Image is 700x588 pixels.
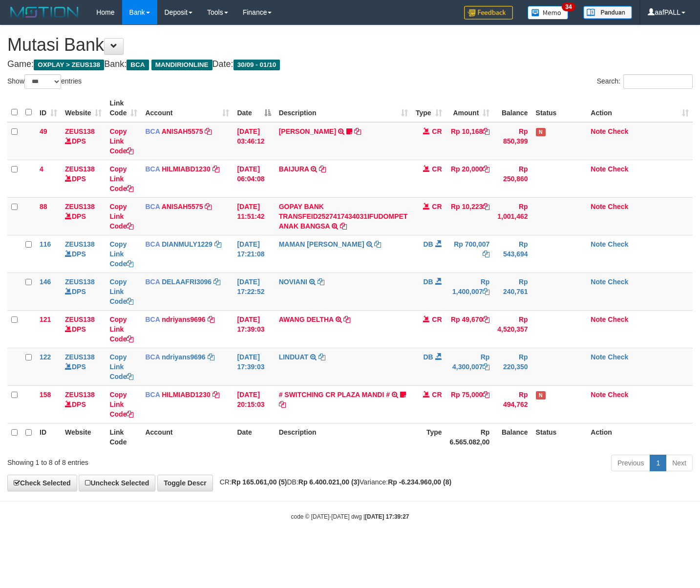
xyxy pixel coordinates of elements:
td: DPS [61,197,106,235]
a: Copy Link Code [109,278,133,305]
a: Copy HILMIABD1230 to clipboard [212,391,219,399]
a: Previous [611,455,650,471]
td: DPS [61,348,106,385]
a: ndriyans9696 [162,353,206,361]
h1: Mutasi Bank [7,35,693,55]
a: Check [608,203,628,210]
span: CR [432,315,442,323]
a: Copy DIANMULY1229 to clipboard [214,240,221,248]
a: Next [666,455,693,471]
td: Rp 10,223 [446,197,494,235]
span: BCA [145,165,160,173]
a: Copy INA PAUJANAH to clipboard [354,127,361,135]
a: Check [608,165,628,173]
td: Rp 4,520,357 [493,310,531,348]
th: Link Code [106,423,141,451]
span: DB [423,240,433,248]
span: CR [432,165,442,173]
span: BCA [145,391,160,399]
strong: Rp 165.061,00 (5) [232,478,287,486]
a: ZEUS138 [65,315,95,323]
a: Copy Link Code [109,353,133,380]
th: ID [36,423,61,451]
td: DPS [61,310,106,348]
a: Copy Link Code [109,203,133,230]
th: Amount: activate to sort column ascending [446,94,494,122]
td: DPS [61,235,106,273]
td: Rp 75,000 [446,385,494,423]
span: BCA [145,127,160,135]
a: Check [608,127,628,135]
th: Balance [493,94,531,122]
a: Note [591,203,606,210]
a: # SWITCHING CR PLAZA MANDI # [279,391,390,399]
span: CR: DB: Variance: [215,478,451,486]
a: Toggle Descr [157,475,213,491]
th: Date [233,423,275,451]
th: Type: activate to sort column ascending [412,94,446,122]
span: BCA [145,315,160,323]
th: Rp 6.565.082,00 [446,423,494,451]
strong: Rp 6.400.021,00 (3) [298,478,360,486]
td: Rp 10,168 [446,122,494,160]
th: Account [141,423,233,451]
th: Website [61,423,106,451]
h4: Game: Bank: Date: [7,60,693,69]
a: Uncheck Selected [79,475,155,491]
span: Has Note [536,128,546,136]
td: Rp 4,300,007 [446,348,494,385]
a: Note [591,278,606,286]
td: [DATE] 11:51:42 [233,197,275,235]
a: Copy GOPAY BANK TRANSFEID2527417434031IFUDOMPET ANAK BANGSA to clipboard [340,222,347,230]
span: MANDIRIONLINE [151,60,212,70]
span: BCA [145,240,160,248]
label: Search: [597,74,693,89]
a: Copy Rp 4,300,007 to clipboard [483,363,489,371]
th: Website: activate to sort column ascending [61,94,106,122]
th: Status [532,423,587,451]
strong: [DATE] 17:39:27 [365,513,409,520]
span: 146 [40,278,51,286]
a: Copy # SWITCHING CR PLAZA MANDI # to clipboard [279,400,286,408]
a: Copy Link Code [109,391,133,418]
a: Copy NOVIANI to clipboard [318,278,324,286]
span: DB [423,353,433,361]
th: Type [412,423,446,451]
a: MAMAN [PERSON_NAME] [279,240,364,248]
input: Search: [623,74,693,89]
strong: Rp -6.234.960,00 (8) [388,478,451,486]
a: Copy DELAAFRI3096 to clipboard [213,278,220,286]
a: HILMIABD1230 [162,165,211,173]
a: Note [591,165,606,173]
a: Note [591,127,606,135]
a: AWANG DELTHA [279,315,334,323]
a: ZEUS138 [65,353,95,361]
a: Copy Link Code [109,240,133,268]
a: Copy Rp 10,223 to clipboard [483,203,489,210]
a: LINDUAT [279,353,308,361]
a: Copy HILMIABD1230 to clipboard [212,165,219,173]
a: HILMIABD1230 [162,391,211,399]
th: Account: activate to sort column ascending [141,94,233,122]
td: [DATE] 06:04:08 [233,160,275,197]
a: Copy Rp 20,000 to clipboard [483,165,489,173]
th: Action [587,423,693,451]
img: panduan.png [583,6,632,19]
span: 4 [40,165,43,173]
a: Note [591,240,606,248]
th: Action: activate to sort column ascending [587,94,693,122]
a: Copy MAMAN AGUSTIAN to clipboard [374,240,381,248]
td: [DATE] 17:22:52 [233,273,275,310]
td: Rp 240,761 [493,273,531,310]
a: ZEUS138 [65,240,95,248]
span: Has Note [536,391,546,399]
td: Rp 494,762 [493,385,531,423]
span: CR [432,391,442,399]
span: 88 [40,203,47,210]
a: ANISAH5575 [162,127,203,135]
td: DPS [61,122,106,160]
span: 121 [40,315,51,323]
a: ZEUS138 [65,165,95,173]
img: Button%20Memo.svg [528,6,569,20]
a: Check [608,391,628,399]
